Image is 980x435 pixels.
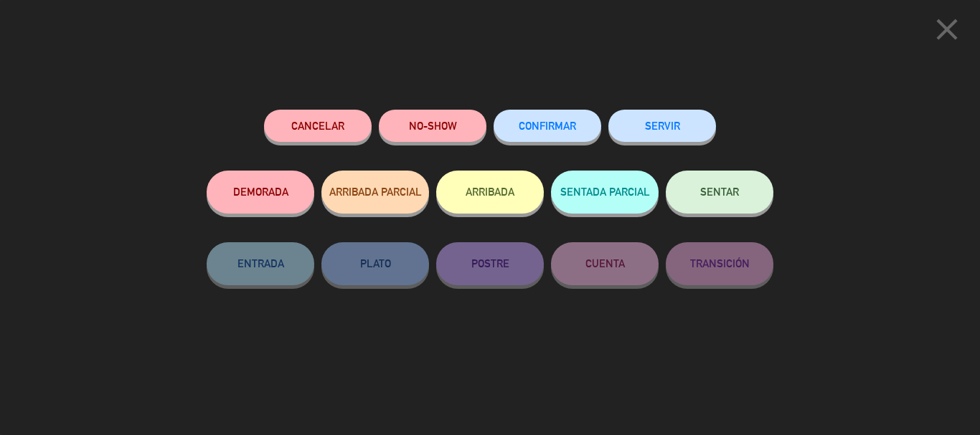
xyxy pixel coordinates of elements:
[264,110,372,142] button: Cancelar
[666,242,773,285] button: TRANSICIÓN
[329,186,422,198] span: ARRIBADA PARCIAL
[608,110,716,142] button: SERVIR
[700,186,739,198] span: SENTAR
[666,171,773,214] button: SENTAR
[519,120,576,132] span: CONFIRMAR
[925,11,969,53] button: close
[494,110,601,142] button: CONFIRMAR
[207,242,314,285] button: ENTRADA
[436,171,544,214] button: ARRIBADA
[379,110,486,142] button: NO-SHOW
[321,242,429,285] button: PLATO
[321,171,429,214] button: ARRIBADA PARCIAL
[207,171,314,214] button: DEMORADA
[551,242,659,285] button: CUENTA
[929,11,965,47] i: close
[436,242,544,285] button: POSTRE
[551,171,659,214] button: SENTADA PARCIAL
